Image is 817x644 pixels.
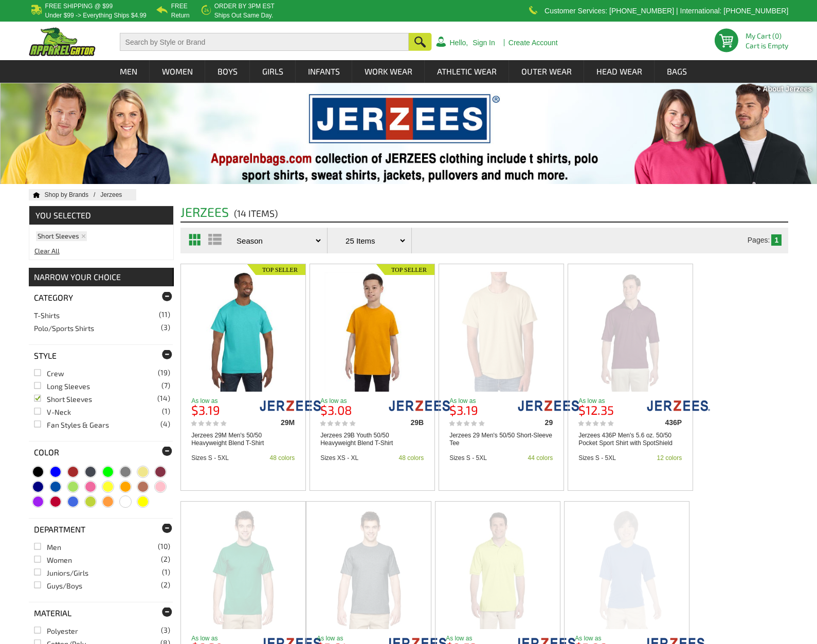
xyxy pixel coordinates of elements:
[85,467,96,477] span: Charcoal
[449,398,503,404] p: As low as
[544,8,788,14] p: Customer Services: [PHONE_NUMBER] | International: [PHONE_NUMBER]
[425,60,509,83] a: Athletic Wear
[45,3,113,10] b: Free Shipping @ $99
[191,432,295,447] a: Jerzees 29M Men's 50/50 Heavyweight Blend T-Shirt
[162,408,170,415] span: (1)
[771,234,782,246] td: 1
[161,324,170,331] span: (3)
[29,602,173,624] div: Material
[33,467,43,477] span: Black
[103,482,113,492] span: Neon Yellow
[449,432,553,447] a: Jerzees 29 Men's 50/50 Short-Sleeve Tee
[159,311,170,318] span: (11)
[746,42,788,49] span: Cart is Empty
[320,398,374,404] p: As low as
[757,84,812,94] div: + About Jerzees
[45,191,101,198] a: Shop by Brands
[34,420,109,429] a: Fan Styles & Gears(4)
[579,509,675,629] img: Jerzees 21B Youth 5.3 oz 100% Polyester Crew T-Shirt
[34,568,88,577] a: Juniors/Girls(1)
[68,482,78,492] span: Neon Green
[578,455,616,461] div: Sizes S - 5XL
[158,369,170,376] span: (19)
[504,398,582,413] img: jerzees/29
[234,208,278,222] span: (14 items)
[453,272,549,392] img: Jerzees 29 Men's 50/50 Short-Sleeve Tee
[195,272,291,392] img: Jerzees 29M Men's 50/50 Heavyweight Blend T-Shirt
[628,419,682,426] div: 436P
[568,272,693,392] a: Jerzees 436P Men's 5.6 oz. 50/50 Pocket Sport Shirt with SpotShield
[29,192,40,198] a: Home
[161,627,170,634] span: (3)
[50,496,61,507] span: Red
[161,382,170,389] span: (7)
[120,33,409,51] input: Search by Style or Brand
[195,509,291,629] img: Jerzees 21M Men's Move Moisture Management T-Shirt
[161,556,170,563] span: (2)
[655,60,699,83] a: Bags
[473,39,495,46] a: Sign In
[450,509,546,629] img: Jerzees 437 Men's Jersey Polo with Spot Shield
[578,402,614,417] b: $12.35
[29,441,173,463] div: Color
[68,467,78,477] span: Brown
[120,482,131,492] span: Orange
[206,60,249,83] a: Boys
[499,419,553,426] div: 29
[171,3,188,10] b: Free
[246,398,323,413] img: jerzees/29m
[38,233,85,240] a: Short Sleeves
[435,509,560,629] a: Jerzees 437 Men's Jersey Polo with Spot Shield
[528,455,553,461] div: 44 colors
[50,482,61,492] span: Neon Blue
[34,395,92,403] a: Short Sleeves(14)
[34,369,64,378] a: Crew(19)
[250,60,295,83] a: Girls
[155,482,166,492] span: Pink
[157,395,170,402] span: (14)
[29,268,174,286] div: NARROW YOUR CHOICE
[34,311,60,320] a: T-Shirts(11)
[29,286,173,308] div: Category
[100,191,132,198] a: Shop Jerzees
[214,3,275,10] b: Order by 3PM EST
[306,509,431,629] a: Jerzees 29P Men's 50/50 Pocket T-Shirt
[296,60,352,83] a: Infants
[33,482,43,492] span: Navy
[449,455,487,461] div: Sizes S - 5XL
[446,635,499,641] p: As low as
[353,60,424,83] a: Work Wear
[34,581,82,590] a: Guys/Boys(2)
[34,556,72,564] a: Women(2)
[398,455,424,461] div: 48 colors
[85,496,96,507] span: Safety Green
[320,432,424,447] a: Jerzees 29B Youth 50/50 Heavyweight Blend T-Shirt
[449,39,468,46] a: Hello,
[585,60,654,83] a: Head Wear
[509,39,558,46] a: Create Account
[247,264,305,275] img: Top Seller
[50,467,61,477] span: Blue
[34,627,78,635] a: Polyester(3)
[29,27,96,56] img: ApparelGator
[68,496,78,507] span: Royal
[180,206,788,222] h2: Jerzees
[449,402,478,417] b: $3.19
[34,543,61,551] a: Men(10)
[746,32,784,40] li: My Cart (0)
[34,382,90,391] a: Long Sleeves(7)
[120,496,131,507] span: White
[320,455,358,461] div: Sizes XS - XL
[269,455,295,461] div: 48 colors
[34,247,60,255] a: Clear All
[33,496,43,507] span: Purple
[85,482,96,492] span: Neon Pink
[191,635,245,641] p: As low as
[155,467,166,477] span: Maroon
[34,408,71,416] a: V-Neck(1)
[324,272,420,392] img: Jerzees 29B Youth 50/50 Heavyweight Blend T-Shirt
[45,12,147,19] p: under $99 -> everything ships $4.99
[214,12,275,19] p: ships out same day.
[150,60,205,83] a: Women
[103,467,113,477] span: Green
